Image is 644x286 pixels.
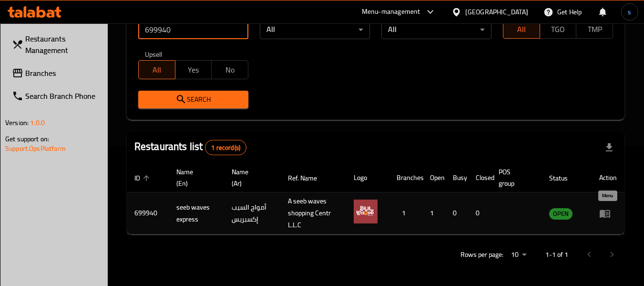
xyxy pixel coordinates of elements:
[138,91,248,108] button: Search
[211,60,248,79] button: No
[25,90,101,102] span: Search Branch Phone
[232,166,269,189] span: Name (Ar)
[468,163,491,192] th: Closed
[205,140,246,155] div: Total records count
[30,117,45,129] span: 1.0.0
[362,6,420,18] div: Menu-management
[445,192,468,234] td: 0
[5,133,49,145] span: Get support on:
[5,142,66,155] a: Support.OpsPlatform
[138,60,175,79] button: All
[628,7,631,17] span: s
[545,249,568,261] p: 1-1 of 1
[145,51,163,57] label: Upsell
[127,192,169,234] td: 699940
[280,192,346,234] td: A seeb waves shopping Centr L.L.C
[576,20,613,39] button: TMP
[205,143,246,152] span: 1 record(s)
[549,208,572,219] span: OPEN
[4,27,108,62] a: Restaurants Management
[25,67,101,79] span: Branches
[460,249,503,261] p: Rows per page:
[422,192,445,234] td: 1
[549,208,572,220] div: OPEN
[179,63,208,77] span: Yes
[381,20,491,39] div: All
[445,163,468,192] th: Busy
[468,192,491,234] td: 0
[176,166,213,189] span: Name (En)
[4,85,108,107] a: Search Branch Phone
[389,163,422,192] th: Branches
[5,117,29,129] span: Version:
[507,22,536,36] span: All
[25,33,101,56] span: Restaurants Management
[215,63,245,77] span: No
[465,7,528,17] div: [GEOGRAPHIC_DATA]
[138,20,248,39] input: Search for restaurant name or ID..
[389,192,422,234] td: 1
[544,22,573,36] span: TGO
[260,20,370,39] div: All
[549,172,580,184] span: Status
[134,139,246,155] h2: Restaurants list
[422,163,445,192] th: Open
[134,172,153,184] span: ID
[288,172,329,184] span: Ref. Name
[598,136,621,159] div: Export file
[146,94,241,106] span: Search
[169,192,224,234] td: seeb waves express
[346,163,389,192] th: Logo
[580,22,609,36] span: TMP
[592,163,624,192] th: Action
[143,63,172,77] span: All
[503,20,540,39] button: All
[224,192,281,234] td: أمواج السيب إكسبريس
[507,248,530,262] div: Rows per page:
[354,200,378,223] img: seeb waves express
[127,163,624,234] table: enhanced table
[540,20,577,39] button: TGO
[4,62,108,85] a: Branches
[175,60,212,79] button: Yes
[499,166,530,189] span: POS group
